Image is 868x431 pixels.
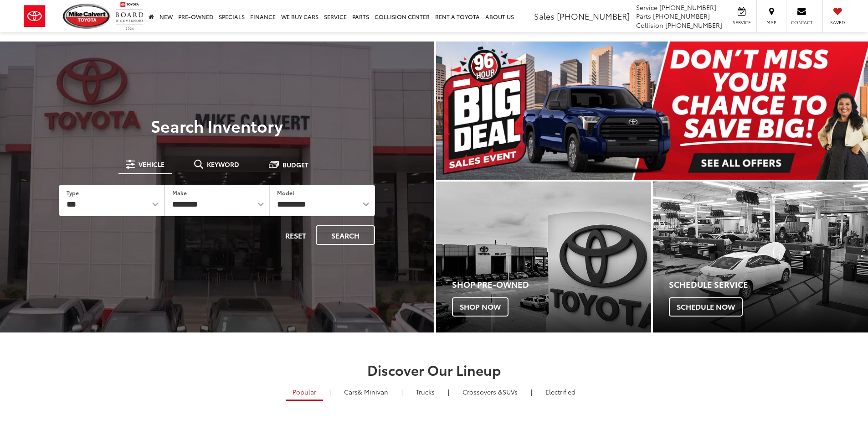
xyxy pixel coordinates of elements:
a: Popular [286,384,323,401]
span: [PHONE_NUMBER] [557,10,630,22]
span: & Minivan [358,387,388,396]
label: Make [172,189,187,197]
a: Shop Pre-Owned Shop Now [436,182,651,332]
a: Schedule Service Schedule Now [653,182,868,332]
h2: Discover Our Lineup [113,362,755,377]
span: Schedule Now [669,297,743,317]
li: | [399,387,405,396]
span: [PHONE_NUMBER] [653,11,710,21]
h4: Schedule Service [669,280,868,289]
h3: Search Inventory [38,116,396,135]
span: Sales [534,10,555,22]
span: Vehicle [139,161,164,167]
div: Toyota [436,182,651,332]
img: Mike Calvert Toyota [63,4,111,29]
label: Type [67,189,79,197]
a: Electrified [539,384,582,400]
button: Search [316,225,375,245]
a: SUVs [456,384,524,400]
span: Service [731,19,752,26]
span: Service [636,3,657,12]
span: [PHONE_NUMBER] [659,3,716,12]
label: Model [277,189,294,197]
span: Map [761,19,781,26]
button: Reset [277,225,314,245]
span: Keyword [207,161,239,167]
li: | [327,387,333,396]
span: Contact [791,19,812,26]
a: Cars [337,384,395,400]
span: Parts [636,11,651,21]
span: Collision [636,21,663,30]
span: Crossovers & [462,387,503,396]
li: | [529,387,534,396]
span: Saved [827,19,847,26]
span: [PHONE_NUMBER] [665,21,722,30]
li: | [446,387,452,396]
span: Budget [282,161,308,168]
h4: Shop Pre-Owned [452,280,651,289]
div: Toyota [653,182,868,332]
span: Shop Now [452,297,508,317]
a: Trucks [409,384,442,400]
